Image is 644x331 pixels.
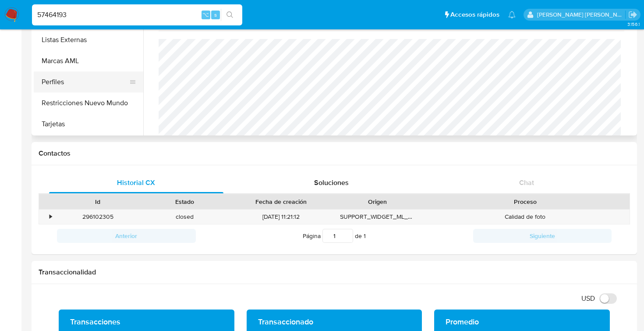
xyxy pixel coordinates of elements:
span: Chat [519,178,534,188]
div: [DATE] 11:21:12 [228,210,334,224]
button: Perfiles [34,71,136,93]
div: Estado [148,197,223,206]
span: Página de [303,229,366,243]
input: Buscar usuario o caso... [32,9,242,21]
a: Salir [628,10,637,19]
div: • [50,213,52,221]
a: Notificaciones [508,11,516,18]
span: Historial CX [117,178,155,188]
div: Id [60,197,135,206]
button: Siguiente [473,229,612,243]
button: Marcas AML [34,50,143,71]
button: Tarjetas [34,114,143,135]
div: Calidad de foto [421,210,630,224]
h1: Contactos [39,149,630,158]
span: 3.156.1 [627,21,640,28]
button: Restricciones Nuevo Mundo [34,93,143,114]
div: 296102305 [54,210,142,224]
span: 1 [364,231,366,240]
span: s [214,11,217,19]
div: Origen [340,197,415,206]
span: ⌥ [202,11,209,19]
div: SUPPORT_WIDGET_ML_MOBILE [334,210,421,224]
button: Listas Externas [34,29,143,50]
span: Soluciones [314,178,349,188]
p: rene.vale@mercadolibre.com [537,11,626,19]
button: Anterior [57,229,196,243]
div: Fecha de creación [234,197,328,206]
span: Accesos rápidos [450,10,499,19]
div: Proceso [427,197,623,206]
h1: Transaccionalidad [39,268,630,277]
div: closed [142,210,229,224]
button: search-icon [221,9,239,21]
